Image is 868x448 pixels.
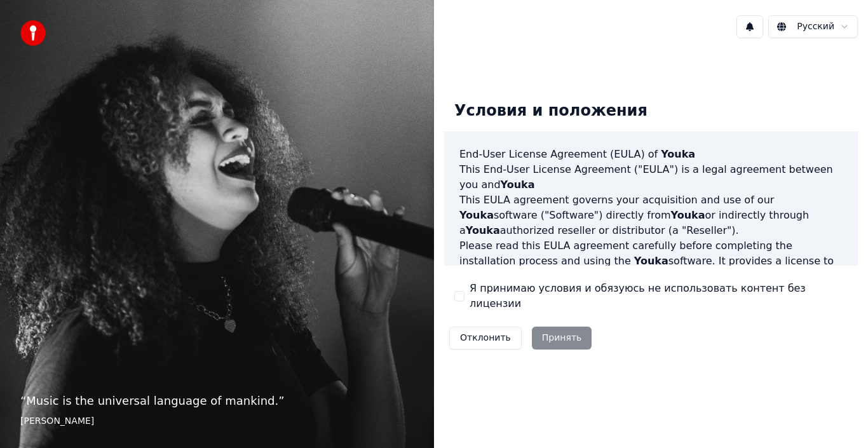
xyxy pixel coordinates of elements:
[466,224,500,236] span: Youka
[20,392,414,410] p: “ Music is the universal language of mankind. ”
[501,179,535,191] span: Youka
[20,415,414,428] footer: [PERSON_NAME]
[20,20,46,46] img: youka
[459,209,494,221] span: Youka
[459,147,843,162] h3: End-User License Agreement (EULA) of
[459,193,843,238] p: This EULA agreement governs your acquisition and use of our software ("Software") directly from o...
[444,91,658,132] div: Условия и положения
[634,255,668,267] span: Youka
[470,281,848,311] label: Я принимаю условия и обязуюсь не использовать контент без лицензии
[661,148,695,160] span: Youka
[449,327,522,350] button: Отклонить
[671,209,705,221] span: Youka
[459,162,843,193] p: This End-User License Agreement ("EULA") is a legal agreement between you and
[459,238,843,299] p: Please read this EULA agreement carefully before completing the installation process and using th...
